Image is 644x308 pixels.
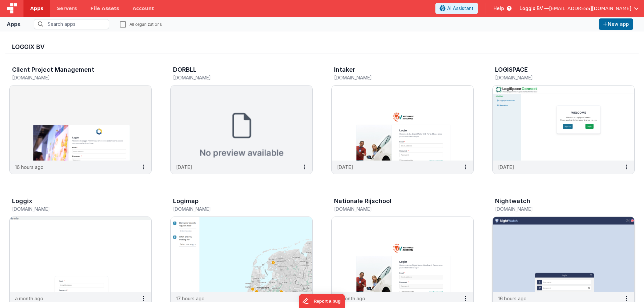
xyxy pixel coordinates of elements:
[7,20,20,28] div: Apps
[337,295,365,302] p: a month ago
[495,198,530,204] h3: Nightwatch
[173,198,199,204] h3: Logimap
[334,66,355,73] h3: Intaker
[495,66,528,73] h3: LOGISPACE
[493,5,504,12] span: Help
[12,66,94,73] h3: Client Project Management
[15,164,44,171] p: 16 hours ago
[91,5,119,12] span: File Assets
[12,75,135,80] h5: [DOMAIN_NAME]
[337,164,353,171] p: [DATE]
[549,5,631,12] span: [EMAIL_ADDRESS][DOMAIN_NAME]
[495,206,618,211] h5: [DOMAIN_NAME]
[176,295,205,302] p: 17 hours ago
[120,21,162,27] label: All organizations
[299,294,345,308] iframe: Marker.io feedback button
[12,198,32,204] h3: Loggix
[447,5,474,12] span: AI Assistant
[57,5,77,12] span: Servers
[176,164,192,171] p: [DATE]
[599,18,633,30] button: New app
[435,3,478,14] button: AI Assistant
[34,19,109,29] input: Search apps
[173,75,296,80] h5: [DOMAIN_NAME]
[334,206,457,211] h5: [DOMAIN_NAME]
[30,5,43,12] span: Apps
[12,206,135,211] h5: [DOMAIN_NAME]
[173,206,296,211] h5: [DOMAIN_NAME]
[12,44,632,50] h3: Loggix BV
[498,295,527,302] p: 16 hours ago
[495,75,618,80] h5: [DOMAIN_NAME]
[520,5,639,12] button: Loggix BV — [EMAIL_ADDRESS][DOMAIN_NAME]
[15,295,43,302] p: a month ago
[520,5,549,12] span: Loggix BV —
[498,164,514,171] p: [DATE]
[334,198,391,204] h3: Nationale Rijschool
[334,75,457,80] h5: [DOMAIN_NAME]
[173,66,197,73] h3: DORBLL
